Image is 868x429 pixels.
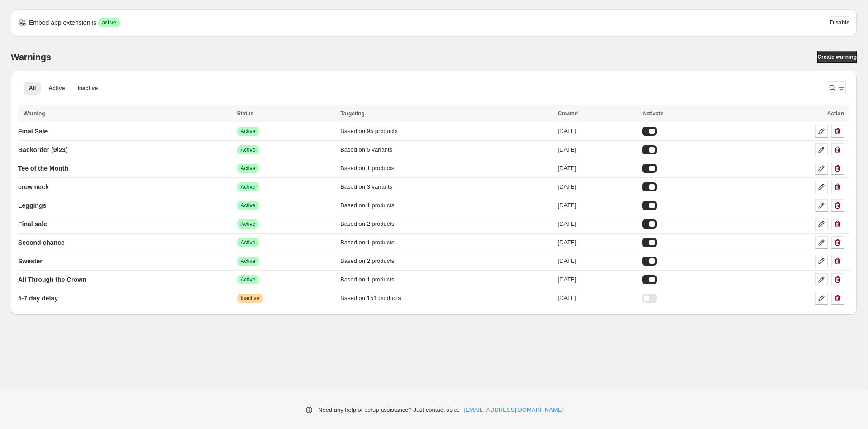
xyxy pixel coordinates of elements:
[241,220,256,228] span: Active
[241,183,256,191] span: Active
[18,238,65,247] p: Second chance
[241,295,259,302] span: Inactive
[828,81,846,94] button: Search and filter results
[29,18,96,27] p: Embed app extension is
[241,276,256,283] span: Active
[241,257,256,265] span: Active
[241,239,256,246] span: Active
[558,127,637,136] div: [DATE]
[237,110,254,117] span: Status
[18,217,47,231] a: Final sale
[558,238,637,247] div: [DATE]
[830,19,849,26] span: Disable
[241,165,256,172] span: Active
[18,254,43,268] a: Sweater
[340,127,552,136] div: Based on 95 products
[340,294,552,303] div: Based on 151 products
[18,235,65,250] a: Second chance
[18,219,47,229] p: Final sale
[340,182,552,191] div: Based on 3 variants
[77,85,98,92] span: Inactive
[48,85,65,92] span: Active
[558,275,637,284] div: [DATE]
[18,198,46,213] a: Leggings
[830,16,849,29] button: Disable
[340,257,552,266] div: Based on 2 products
[642,110,663,117] span: Activate
[18,145,68,154] p: Backorder (9/23)
[18,124,48,138] a: Final Sale
[558,145,637,154] div: [DATE]
[241,128,256,135] span: Active
[18,257,43,266] p: Sweater
[340,145,552,154] div: Based on 5 variants
[18,275,86,284] p: All Through the Crown
[24,110,45,117] span: Warning
[18,180,49,194] a: crew neck
[558,110,578,117] span: Created
[340,275,552,284] div: Based on 1 products
[558,294,637,303] div: [DATE]
[18,143,68,157] a: Backorder (9/23)
[18,164,68,173] p: Tee of the Month
[29,85,36,92] span: All
[340,238,552,247] div: Based on 1 products
[241,146,256,153] span: Active
[464,405,563,415] a: [EMAIL_ADDRESS][DOMAIN_NAME]
[340,201,552,210] div: Based on 1 products
[827,110,844,117] span: Action
[241,202,256,209] span: Active
[18,291,58,305] a: 5-7 day delay
[817,51,857,63] a: Create warning
[18,127,48,136] p: Final Sale
[18,182,49,191] p: crew neck
[18,294,58,303] p: 5-7 day delay
[340,219,552,229] div: Based on 2 products
[817,53,857,61] span: Create warning
[340,164,552,173] div: Based on 1 products
[18,201,46,210] p: Leggings
[11,52,51,62] h2: Warnings
[18,272,86,287] a: All Through the Crown
[558,219,637,229] div: [DATE]
[558,182,637,191] div: [DATE]
[558,257,637,266] div: [DATE]
[102,19,116,26] span: active
[558,164,637,173] div: [DATE]
[18,161,68,176] a: Tee of the Month
[558,201,637,210] div: [DATE]
[340,110,365,117] span: Targeting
